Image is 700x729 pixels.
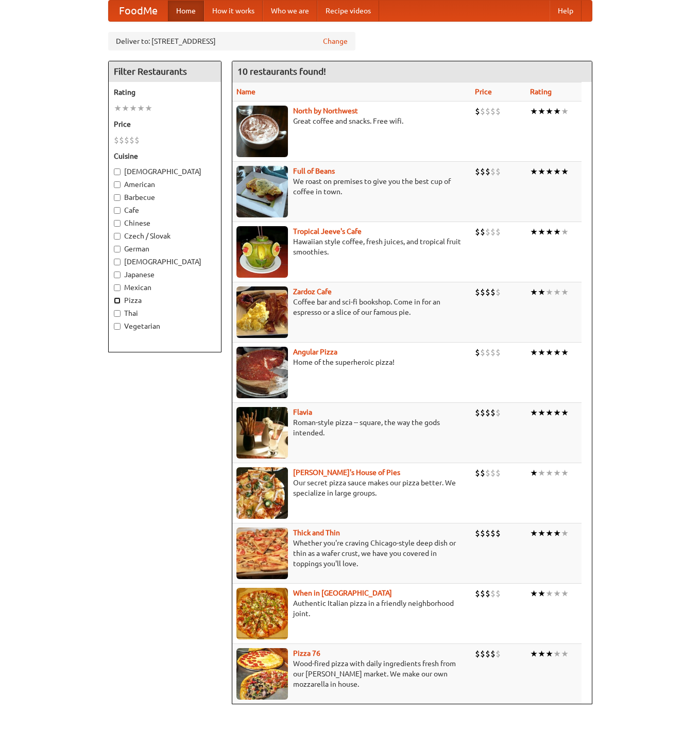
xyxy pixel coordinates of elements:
a: Angular Pizza [293,348,337,356]
li: ★ [538,528,545,539]
input: Chinese [114,220,121,227]
li: $ [496,467,501,479]
li: $ [485,106,490,117]
li: $ [496,286,501,298]
li: ★ [122,103,129,114]
li: ★ [561,467,569,479]
li: $ [485,286,490,298]
li: ★ [561,347,569,358]
li: ★ [530,467,538,479]
input: Barbecue [114,194,121,201]
img: beans.jpg [236,166,288,217]
li: ★ [538,226,545,238]
li: $ [119,134,124,146]
li: ★ [538,588,545,599]
p: Whether you're craving Chicago-style deep dish or thin as a wafer crust, we have you covered in t... [236,538,467,569]
li: ★ [545,166,553,177]
label: German [114,244,216,254]
input: [DEMOGRAPHIC_DATA] [114,168,121,175]
li: ★ [129,103,137,114]
label: Vegetarian [114,321,216,331]
li: ★ [145,103,152,114]
a: Price [475,88,492,96]
input: American [114,181,121,188]
li: $ [485,226,490,238]
li: $ [490,467,496,479]
li: $ [490,106,496,117]
li: $ [480,166,485,177]
li: $ [496,106,501,117]
h5: Price [114,119,216,129]
li: ★ [530,106,538,117]
label: Chinese [114,218,216,228]
li: $ [475,347,480,358]
li: $ [490,407,496,418]
a: Thick and Thin [293,529,340,537]
img: angular.jpg [236,347,288,398]
li: ★ [553,648,561,659]
li: ★ [545,226,553,238]
li: $ [129,134,134,146]
a: [PERSON_NAME]'s House of Pies [293,468,400,477]
li: $ [490,648,496,659]
li: $ [475,106,480,117]
h5: Cuisine [114,151,216,161]
p: Great coffee and snacks. Free wifi. [236,116,467,126]
p: Authentic Italian pizza in a friendly neighborhood joint. [236,598,467,619]
li: ★ [553,467,561,479]
li: ★ [561,407,569,418]
a: Who we are [263,1,317,21]
li: ★ [561,166,569,177]
li: $ [490,588,496,599]
li: $ [490,347,496,358]
li: ★ [137,103,145,114]
li: $ [134,134,140,146]
li: ★ [553,528,561,539]
li: ★ [530,166,538,177]
a: Flavia [293,408,312,416]
a: Tropical Jeeve's Cafe [293,227,362,235]
a: Zardoz Cafe [293,287,332,296]
img: jeeves.jpg [236,226,288,278]
label: Pizza [114,295,216,306]
li: ★ [114,103,122,114]
li: $ [475,407,480,418]
li: ★ [538,467,545,479]
input: Mexican [114,284,121,291]
li: ★ [545,407,553,418]
li: $ [485,528,490,539]
li: $ [496,166,501,177]
img: north.jpg [236,106,288,157]
li: ★ [530,347,538,358]
li: $ [475,467,480,479]
li: $ [485,347,490,358]
li: $ [496,648,501,659]
label: Thai [114,308,216,318]
img: luigis.jpg [236,467,288,519]
a: Recipe videos [317,1,379,21]
li: $ [490,528,496,539]
li: ★ [553,347,561,358]
label: Czech / Slovak [114,231,216,241]
li: $ [480,648,485,659]
a: North by Northwest [293,107,358,115]
ng-pluralize: 10 restaurants found! [237,66,326,76]
li: $ [496,407,501,418]
li: ★ [553,588,561,599]
img: thick.jpg [236,528,288,579]
li: ★ [553,407,561,418]
b: Full of Beans [293,167,335,175]
li: ★ [561,226,569,238]
li: $ [485,467,490,479]
h5: Rating [114,87,216,97]
li: ★ [545,347,553,358]
p: Coffee bar and sci-fi bookshop. Come in for an espresso or a slice of our famous pie. [236,297,467,317]
li: $ [485,648,490,659]
b: When in [GEOGRAPHIC_DATA] [293,589,392,597]
input: Czech / Slovak [114,233,121,240]
li: ★ [545,528,553,539]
